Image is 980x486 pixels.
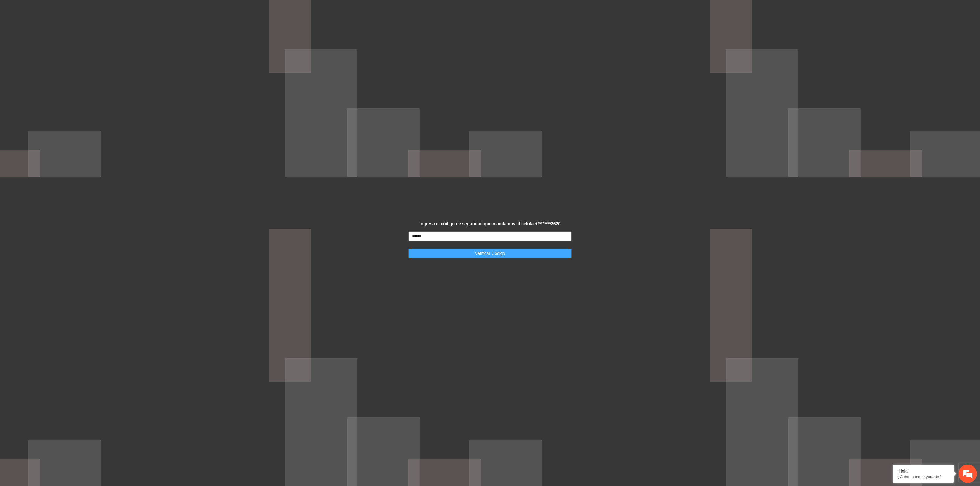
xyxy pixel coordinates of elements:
textarea: Escriba su mensaje y pulse “Intro” [3,167,117,189]
div: Minimizar ventana de chat en vivo [100,3,115,18]
button: Verificar Código [408,249,571,258]
div: Chatee con nosotros ahora [32,31,103,39]
span: Verificar Código [475,250,505,257]
p: ¿Cómo puedo ayudarte? [897,474,949,479]
span: Estamos en línea. [36,82,85,144]
div: ¡Hola! [897,469,949,473]
strong: Ingresa el código de seguridad que mandamos al celular +********2620 [420,221,560,226]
